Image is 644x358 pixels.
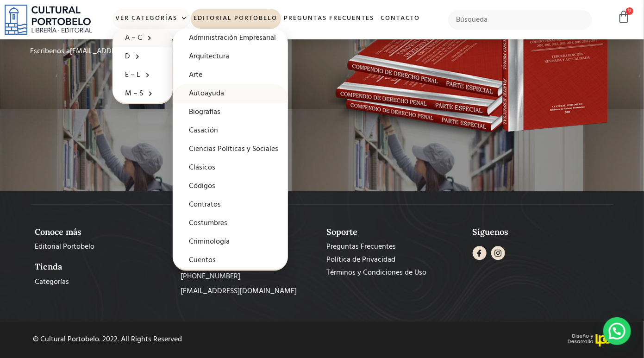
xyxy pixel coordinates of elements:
a: Ver Categorías [113,9,191,29]
a: Preguntas frecuentes [281,9,378,29]
a: Códigos [173,177,288,195]
a: Contacto [378,9,424,29]
a: Autoayuda [173,84,288,103]
a: Casación [173,121,288,140]
a: Términos y Condiciones de Uso [327,267,463,278]
h2: Conoce más [35,227,172,237]
span: 0 [626,7,633,15]
a: [PHONE_NUMBER] [181,271,318,282]
a: Arte [173,66,288,84]
a: E – L [113,66,173,84]
a: 0 [618,10,631,24]
span: Preguntas Frecuentes [327,241,396,252]
div: Contactar por WhatsApp [603,317,631,345]
a: Administración Empresarial [173,29,288,47]
a: [EMAIL_ADDRESS][DOMAIN_NAME] [181,286,318,297]
a: Política de Privacidad [327,254,463,265]
a: Preguntas Frecuentes [327,241,463,252]
span: Términos y Condiciones de Uso [327,267,427,278]
a: Arquitectura [173,47,288,66]
ul: A – C [173,29,288,271]
a: D [113,47,173,66]
h2: Síguenos [473,227,609,237]
span: [EMAIL_ADDRESS][DOMAIN_NAME] [181,286,297,297]
a: Costumbres [173,214,288,232]
span: Editorial Portobelo [35,241,95,252]
a: Cuentos [173,251,288,270]
span: Categorías [35,276,69,288]
h2: Tienda [35,262,172,272]
div: Escribenos a [31,46,308,64]
a: Categorías [35,276,172,288]
a: Editorial Portobelo [191,9,281,29]
a: [EMAIL_ADDRESS][DOMAIN_NAME] [70,45,187,57]
span: Política de Privacidad [327,254,396,265]
a: Contratos [173,195,288,214]
ul: Ver Categorías [113,29,173,104]
a: A – C [113,29,173,47]
a: M – S [113,84,173,103]
a: Criminología [173,232,288,251]
a: Biografías [173,103,288,121]
span: [PHONE_NUMBER] [181,271,241,282]
a: Clásicos [173,158,288,177]
h2: Soporte [327,227,463,237]
a: Editorial Portobelo [35,241,172,252]
div: © Cultural Portobelo. 2022. All Rights Reserved [33,336,315,343]
input: Búsqueda [448,10,592,30]
a: Ciencias Políticas y Sociales [173,140,288,158]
